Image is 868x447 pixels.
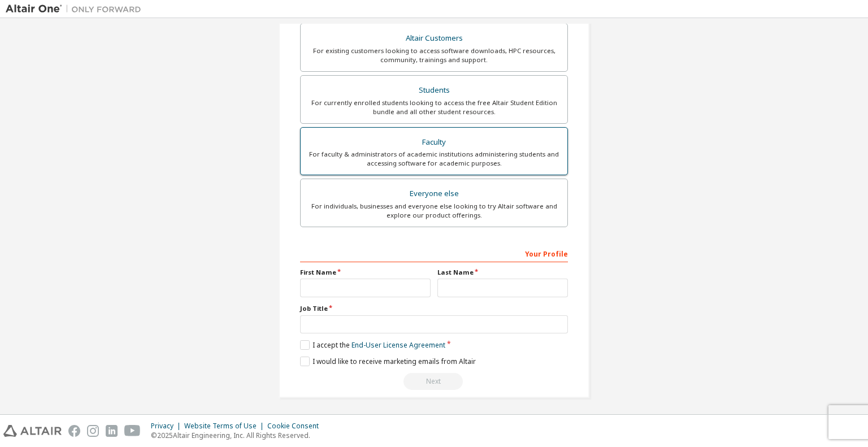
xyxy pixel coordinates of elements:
label: First Name [300,268,431,277]
img: facebook.svg [68,425,80,437]
div: Everyone else [307,186,561,202]
label: I accept the [300,340,445,350]
div: For currently enrolled students looking to access the free Altair Student Edition bundle and all ... [307,98,561,116]
div: For faculty & administrators of academic institutions administering students and accessing softwa... [307,150,561,168]
div: Altair Customers [307,31,561,46]
div: Students [307,83,561,98]
div: For existing customers looking to access software downloads, HPC resources, community, trainings ... [307,46,561,64]
div: Your Profile [300,244,568,262]
img: instagram.svg [87,425,99,437]
img: Altair One [6,3,147,15]
a: End-User License Agreement [351,340,445,350]
img: youtube.svg [124,425,141,437]
div: For individuals, businesses and everyone else looking to try Altair software and explore our prod... [307,202,561,220]
div: Privacy [151,422,184,431]
div: Cookie Consent [267,422,325,431]
img: altair_logo.svg [3,425,62,437]
label: Last Name [437,268,568,277]
img: linkedin.svg [106,425,118,437]
label: Job Title [300,304,568,313]
label: I would like to receive marketing emails from Altair [300,357,476,366]
div: Faculty [307,134,561,150]
div: Read and acccept EULA to continue [300,373,568,390]
div: Website Terms of Use [184,422,267,431]
p: © 2025 Altair Engineering, Inc. All Rights Reserved. [151,431,325,440]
